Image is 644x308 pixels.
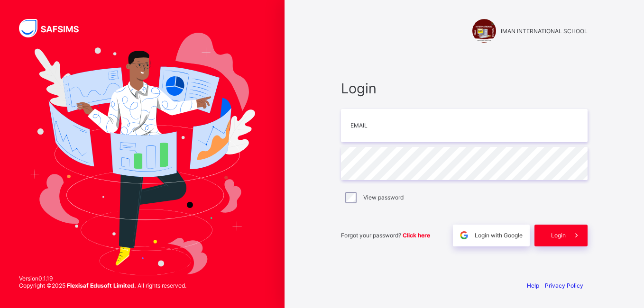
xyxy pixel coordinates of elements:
span: Forgot your password? [341,232,430,239]
label: View password [363,194,404,201]
span: Login [341,80,588,97]
span: Login with Google [475,232,523,239]
span: Login [551,232,566,239]
img: google.396cfc9801f0270233282035f929180a.svg [459,230,469,241]
strong: Flexisaf Edusoft Limited. [67,282,136,289]
a: Help [527,282,539,289]
a: Click here [403,232,430,239]
span: Version 0.1.19 [19,275,186,282]
a: Privacy Policy [545,282,583,289]
img: SAFSIMS Logo [19,19,90,37]
img: Hero Image [29,33,255,275]
span: IMAN INTERNATIONAL SCHOOL [501,27,588,35]
span: Copyright © 2025 All rights reserved. [19,282,186,289]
